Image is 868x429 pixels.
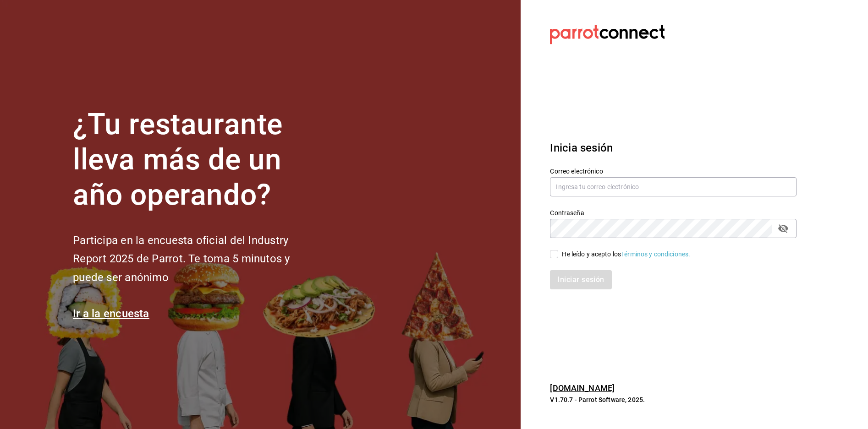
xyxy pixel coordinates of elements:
[550,168,797,174] label: Correo electrónico
[73,231,320,287] h2: Participa en la encuesta oficial del Industry Report 2025 de Parrot. Te toma 5 minutos y puede se...
[550,140,797,156] h3: Inicia sesión
[550,210,797,216] label: Contraseña
[73,107,320,212] h1: ¿Tu restaurante lleva más de un año operando?
[775,221,791,236] button: passwordField
[550,177,797,196] input: Ingresa tu correo electrónico
[550,383,615,393] a: [DOMAIN_NAME]
[550,395,797,404] p: V1.70.7 - Parrot Software, 2025.
[621,250,690,258] a: Términos y condiciones.
[562,250,690,259] div: He leído y acepto los
[73,307,149,320] a: Ir a la encuesta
